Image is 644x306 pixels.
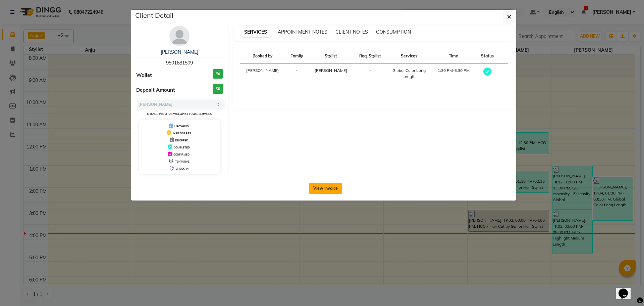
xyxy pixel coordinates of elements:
[169,26,190,46] img: avatar
[354,49,387,63] th: Req. Stylist
[391,68,427,80] div: Global Color Long Length
[240,63,285,84] td: [PERSON_NAME]
[376,29,411,35] span: CONSUMPTION
[431,63,476,84] td: 1:30 PM-3:30 PM
[176,167,189,170] span: CHECK-IN
[166,60,193,66] span: 9501681509
[476,49,499,63] th: Status
[175,139,188,142] span: DROPPED
[173,132,191,135] span: IN PROGRESS
[161,49,198,55] a: [PERSON_NAME]
[309,183,342,194] button: View Invoice
[354,63,387,84] td: -
[285,49,308,63] th: Family
[308,49,354,63] th: Stylist
[213,84,223,94] h3: ₹0
[136,86,175,94] span: Deposit Amount
[241,26,270,38] span: SERVICES
[136,72,152,79] span: Wallet
[147,112,212,116] small: Change in status will apply to all services.
[240,49,285,63] th: Booked by
[213,69,223,79] h3: ₹0
[335,29,368,35] span: CLIENT NOTES
[173,153,190,156] span: CONFIRMED
[616,279,637,299] iframe: chat widget
[135,10,173,20] h5: Client Detail
[315,68,347,73] span: [PERSON_NAME]
[431,49,476,63] th: Time
[174,146,190,149] span: COMPLETED
[387,49,431,63] th: Services
[174,125,189,128] span: UPCOMING
[175,160,190,163] span: TENTATIVE
[278,29,327,35] span: APPOINTMENT NOTES
[285,63,308,84] td: -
